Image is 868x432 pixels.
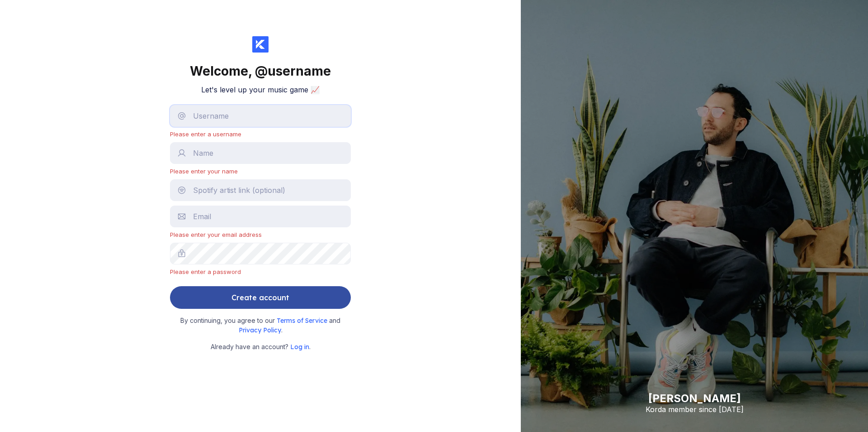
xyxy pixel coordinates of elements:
input: Name [170,142,351,164]
small: By continuing, you agree to our and . [175,316,346,335]
span: username [268,63,331,79]
div: Korda member since [DATE] [646,405,744,414]
a: Privacy Policy [239,326,281,334]
span: Log in [290,343,309,351]
input: Spotify artist link (optional) [170,179,351,201]
input: Username [170,105,351,127]
div: Please enter your email address [170,231,351,238]
span: @ [255,63,268,79]
a: Terms of Service [277,317,329,324]
div: Please enter your name [170,168,351,175]
div: Please enter a username [170,130,351,138]
small: Already have an account? . [211,342,311,352]
div: Please enter a password [170,268,351,275]
div: Create account [231,288,289,307]
div: Welcome, [190,63,331,79]
div: [PERSON_NAME] [646,392,744,405]
input: Email [170,206,351,227]
button: Create account [170,286,351,309]
a: Log in [290,343,309,350]
h2: Let's level up your music game 📈 [201,85,320,94]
